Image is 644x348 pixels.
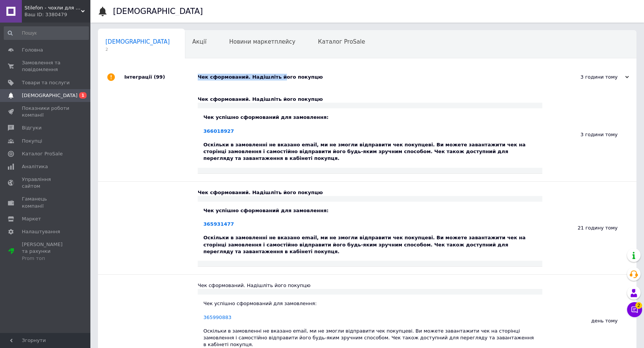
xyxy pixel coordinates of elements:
span: Акції [192,38,207,45]
span: Каталог ProSale [318,38,365,45]
span: Налаштування [22,228,60,235]
a: 366018927 [203,128,234,134]
span: Відгуки [22,125,41,131]
div: Чек сформований. Надішліть його покупцю [198,96,542,103]
div: Prom топ [22,255,70,262]
span: 1 [79,92,87,99]
span: [DEMOGRAPHIC_DATA] [22,92,78,99]
div: Інтеграції [124,66,198,88]
span: Замовлення та повідомлення [22,59,70,73]
button: Чат з покупцем2 [627,302,642,317]
span: [PERSON_NAME] та рахунки [22,241,70,262]
div: Чек сформований. Надішліть його покупцю [198,282,542,289]
span: Stilefon - чохли для телефонів [24,5,81,11]
span: 2 [635,302,642,309]
span: Управління сайтом [22,176,70,190]
span: (99) [154,74,165,80]
div: Ваш ID: 3380479 [24,11,90,18]
div: Чек успішно сформований для замовлення: Оскільки в замовленні не вказано email, ми не змогли відп... [203,114,537,162]
div: Чек сформований. Надішліть його покупцю [198,74,554,81]
span: Маркет [22,216,41,222]
span: Новини маркетплейсу [229,38,295,45]
span: Показники роботи компанії [22,105,70,119]
span: Каталог ProSale [22,150,63,157]
span: Покупці [22,138,42,144]
span: Аналітика [22,163,48,170]
a: 365990883 [203,315,231,320]
div: Чек сформований. Надішліть його покупцю [198,189,542,196]
h1: [DEMOGRAPHIC_DATA] [113,7,203,16]
div: Чек успішно сформований для замовлення: Оскільки в замовленні не вказано email, ми не змогли відп... [203,207,537,255]
span: 2 [105,47,170,52]
span: Товари та послуги [22,79,70,86]
div: Чек успішно сформований для замовлення: Оскільки в замовленні не вказано email, ми не змогли відп... [203,300,537,348]
div: 3 години тому [542,88,636,181]
input: Пошук [4,26,89,40]
a: 365931477 [203,221,234,227]
span: Гаманець компанії [22,196,70,209]
div: 3 години тому [554,74,629,81]
div: 21 годину тому [542,182,636,275]
span: [DEMOGRAPHIC_DATA] [105,38,170,45]
span: Головна [22,47,43,53]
